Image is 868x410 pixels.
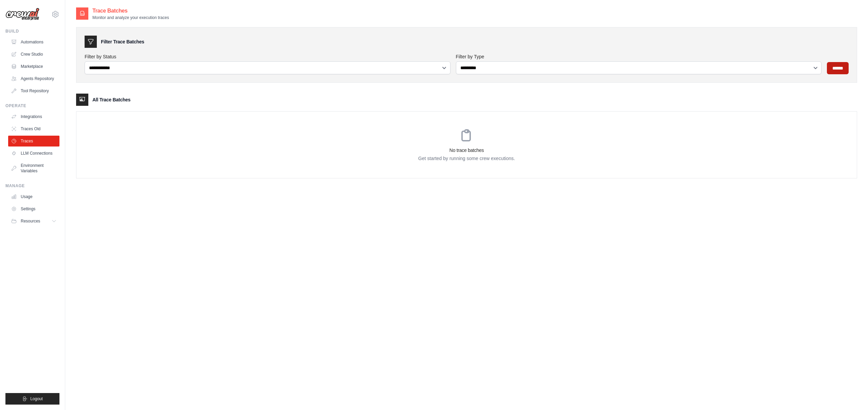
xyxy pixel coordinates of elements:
a: Usage [8,191,59,202]
a: Marketplace [8,61,59,72]
h3: No trace batches [76,147,857,154]
p: Get started by running some crew executions. [76,155,857,162]
div: Build [5,28,59,34]
a: Agents Repository [8,73,59,84]
a: LLM Connections [8,148,59,159]
a: Integrations [8,111,59,122]
a: Automations [8,37,59,47]
div: Manage [5,183,59,189]
img: Logo [5,8,39,21]
h3: All Trace Batches [92,96,130,103]
a: Environment Variables [8,160,59,176]
button: Logout [5,393,59,405]
label: Filter by Type [456,53,822,60]
a: Traces [8,136,59,147]
h2: Trace Batches [92,7,169,15]
a: Traces Old [8,123,59,134]
a: Tool Repository [8,85,59,96]
span: Logout [30,396,43,402]
button: Resources [8,216,59,227]
a: Crew Studio [8,49,59,60]
label: Filter by Status [85,53,450,60]
p: Monitor and analyze your execution traces [92,15,169,20]
h3: Filter Trace Batches [101,38,144,45]
a: Settings [8,203,59,214]
div: Operate [5,103,59,109]
span: Resources [21,218,40,224]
